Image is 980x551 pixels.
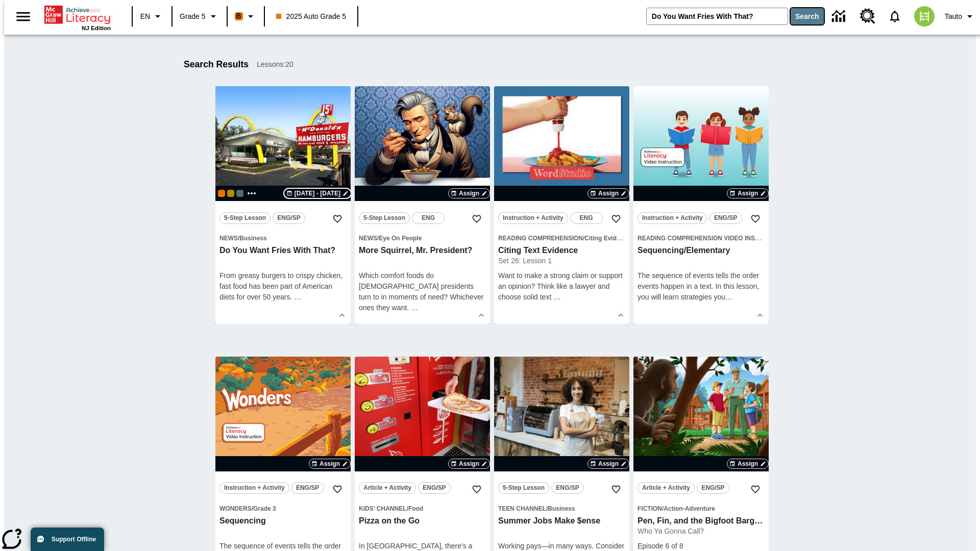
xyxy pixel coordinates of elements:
[587,188,629,198] button: Assign Choose Dates
[746,210,765,228] button: Add to Favorites
[363,213,405,223] span: 5-Step Lesson
[498,482,549,494] button: 5-Step Lesson
[468,210,486,228] button: Add to Favorites
[607,210,625,228] button: Add to Favorites
[219,245,347,256] h3: Do You Want Fries With That?
[176,7,224,26] button: Grade: Grade 5, Select a grade
[219,235,238,242] span: News
[136,7,168,26] button: Language: EN, Select a language
[219,482,289,494] button: Instruction + Activity
[236,10,241,22] span: B
[284,189,351,198] button: Sep 23 - Sep 23 Choose Dates
[647,8,788,24] input: search field
[498,505,546,512] span: Teen Channel
[328,210,347,228] button: Add to Favorites
[219,212,271,224] button: 5-Step Lesson
[44,5,111,25] a: Home
[296,483,319,493] span: ENG/SP
[359,245,486,256] h3: More Squirrel, Mr. President?
[580,213,593,223] span: ENG
[914,6,935,27] img: avatar image
[583,235,584,242] span: /
[638,233,765,243] span: Topic: Reading Comprehension Video Instruction/null
[714,213,737,223] span: ENG/SP
[180,11,206,22] span: Grade 5
[613,308,628,323] button: Show Details
[408,505,423,512] span: Food
[218,190,225,197] div: Current Class
[219,516,347,527] h3: Sequencing
[31,528,104,551] button: Support Offline
[664,505,715,512] span: Action-Adventure
[359,503,486,514] span: Topic: Kids' Channel/Food
[727,188,769,198] button: Assign Choose Dates
[328,480,347,498] button: Add to Favorites
[227,190,234,197] div: New 2025 class
[257,59,293,70] span: Lessons : 20
[709,212,742,224] button: ENG/SP
[854,3,881,30] a: Resource Center, Will open in new tab
[738,459,758,468] span: Assign
[498,270,625,303] div: Want to make a strong claim or support an opinion? Think like a lawyer and choose solid text
[379,235,422,242] span: Eye On People
[219,503,347,514] span: Topic: Wonders/Grade 3
[52,536,96,543] span: Support Offline
[215,86,351,324] div: lesson details
[294,293,301,301] span: …
[638,235,787,242] span: Reading Comprehension Video Instruction
[276,11,347,22] span: 2025 Auto Grade 5
[459,189,479,198] span: Assign
[752,308,768,323] button: Show Details
[448,459,490,469] button: Assign Choose Dates
[598,189,619,198] span: Assign
[638,212,707,224] button: Instruction + Activity
[498,233,625,243] span: Topic: Reading Comprehension/Citing Evidence
[418,482,451,494] button: ENG/SP
[721,293,725,301] span: u
[697,482,729,494] button: ENG/SP
[908,3,941,30] button: Select a new avatar
[359,270,486,313] div: Which comfort foods do [DEMOGRAPHIC_DATA] presidents turn to in moments of need? Whichever ones t...
[359,516,486,527] h3: Pizza on the Go
[273,212,305,224] button: ENG/SP
[359,212,410,224] button: 5-Step Lesson
[359,505,407,512] span: Kids' Channel
[498,245,625,256] h3: Citing Text Evidence
[236,190,243,197] div: OL 2025 Auto Grade 6
[725,293,732,301] span: …
[556,483,579,493] span: ENG/SP
[826,3,854,31] a: Data Center
[881,3,908,30] a: Notifications
[662,505,664,512] span: /
[638,516,765,527] h3: Pen, Fin, and the Bigfoot Bargain: Episode 6
[412,212,445,224] button: ENG
[638,482,695,494] button: Article + Activity
[791,8,824,24] button: Search
[498,503,625,514] span: Topic: Teen Channel/Business
[423,483,446,493] span: ENG/SP
[219,270,347,303] div: From greasy burgers to crispy chicken, fast food has been part of American diets for over 50 years.
[727,459,769,469] button: Assign Choose Dates
[377,235,379,242] span: /
[498,212,568,224] button: Instruction + Activity
[494,86,629,324] div: lesson details
[546,505,548,512] span: /
[82,25,111,31] span: NJ Edition
[359,233,486,243] span: Topic: News/Eye On People
[295,189,340,198] span: [DATE] - [DATE]
[638,505,662,512] span: Fiction
[253,505,276,512] span: Grade 3
[570,212,603,224] button: ENG
[363,483,411,493] span: Article + Activity
[553,293,560,301] span: …
[224,213,266,223] span: 5-Step Lesson
[246,187,258,199] button: Show more classes
[252,505,253,512] span: /
[738,189,758,198] span: Assign
[407,505,408,512] span: /
[238,235,239,242] span: /
[638,270,765,303] div: The sequence of events tells the order events happen in a text. In this lesson, you will learn st...
[642,483,690,493] span: Article + Activity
